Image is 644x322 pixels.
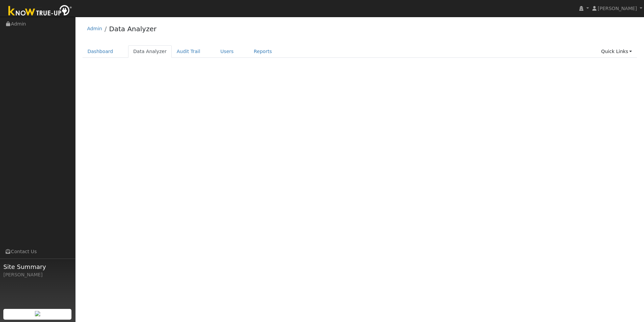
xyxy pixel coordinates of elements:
div: [PERSON_NAME] [3,271,72,278]
img: Know True-Up [5,4,75,19]
a: Quick Links [596,45,637,58]
a: Users [215,45,239,58]
a: Data Analyzer [109,25,156,33]
a: Data Analyzer [128,45,172,58]
span: Site Summary [3,262,72,271]
a: Admin [87,26,102,31]
span: [PERSON_NAME] [598,6,637,11]
a: Reports [249,45,277,58]
a: Dashboard [83,45,118,58]
a: Audit Trail [172,45,205,58]
img: retrieve [35,311,40,316]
